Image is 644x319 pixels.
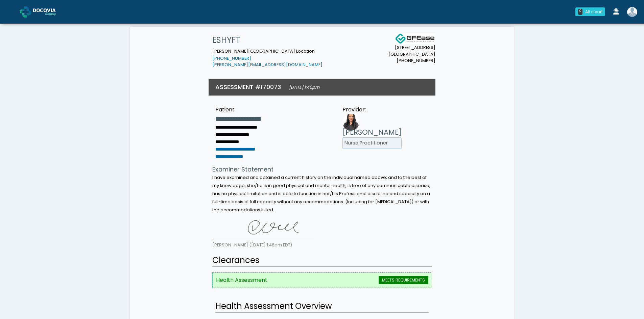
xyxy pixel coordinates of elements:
div: 0 [578,9,582,15]
h1: ESHYFT [212,33,323,47]
img: Docovia Staffing Logo [395,33,435,44]
a: [PHONE_NUMBER] [212,55,251,61]
small: I have examined and obtained a current history on the individual named above; and to the best of ... [212,175,430,213]
img: Docovia [20,6,31,18]
small: [PERSON_NAME] ([DATE] 1:46pm EDT) [212,242,292,248]
h2: Health Assessment Overview [215,300,429,313]
small: [STREET_ADDRESS] [GEOGRAPHIC_DATA] [PHONE_NUMBER] [388,44,435,64]
img: Shakerra Crippen [627,7,637,17]
img: WtKWVAAAAAZJREFUAwCrhA86i6CDSwAAAABJRU5ErkJggg== [212,216,314,240]
h2: Clearances [212,254,432,267]
div: Provider: [342,106,402,114]
a: Docovia [20,1,67,23]
small: [DATE] 1:46pm [289,84,319,90]
h4: Examiner Statement [212,166,432,173]
h3: [PERSON_NAME] [342,127,402,137]
small: [PERSON_NAME][GEOGRAPHIC_DATA] Location [212,48,323,68]
a: [PERSON_NAME][EMAIL_ADDRESS][DOMAIN_NAME] [212,62,323,68]
span: MEETS REQUIREMENTS [379,276,428,284]
div: Patient: [215,106,261,114]
img: Provider image [342,114,359,131]
li: Nurse Practitioner [342,137,402,149]
li: Health Assessment [212,272,432,288]
div: All clear! [585,9,602,15]
h3: ASSESSMENT #170073 [215,83,281,91]
a: 0 All clear! [571,5,609,19]
img: Docovia [33,8,67,15]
